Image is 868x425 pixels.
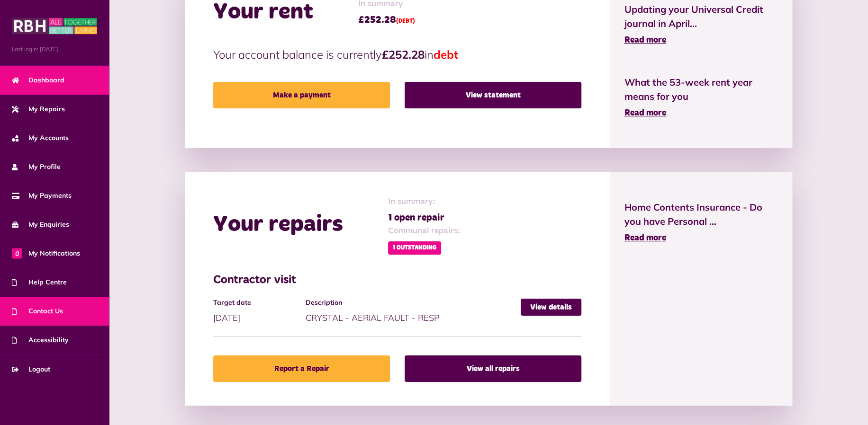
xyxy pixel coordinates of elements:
span: 0 [12,248,22,258]
h4: Description [305,299,516,307]
a: Make a payment [213,82,390,108]
span: Contact Us [12,306,63,316]
span: 1 Outstanding [388,241,441,255]
a: What the 53-week rent year means for you Read more [624,75,778,120]
img: MyRBH [12,17,97,35]
a: View all repairs [405,355,581,382]
span: Help Centre [12,277,67,287]
p: Your account balance is currently in [213,46,581,63]
a: Updating your Universal Credit journal in April... Read more [624,2,778,47]
span: My Payments [12,191,72,201]
span: My Accounts [12,133,69,143]
span: What the 53-week rent year means for you [624,75,778,104]
span: Accessibility [12,335,69,345]
h3: Contractor visit [213,274,581,287]
span: My Repairs [12,104,65,114]
span: Updating your Universal Credit journal in April... [624,2,778,31]
span: My Enquiries [12,220,69,230]
span: Read more [624,36,666,44]
span: Communal repairs: [388,225,460,238]
span: Read more [624,234,666,242]
span: Dashboard [12,75,64,85]
h2: Your repairs [213,211,343,239]
div: [DATE] [213,299,305,324]
span: My Profile [12,162,61,172]
h4: Target date [213,299,300,307]
div: CRYSTAL - AERIAL FAULT - RESP [305,299,521,324]
span: Read more [624,109,666,117]
span: 1 open repair [388,211,460,225]
span: My Notifications [12,248,80,258]
span: (DEBT) [396,18,415,24]
strong: £252.28 [382,47,425,62]
span: Last login: [DATE] [12,45,97,53]
a: View details [521,299,581,316]
span: In summary: [388,195,460,208]
span: Logout [12,364,50,374]
span: debt [434,47,458,62]
a: Report a Repair [213,355,390,382]
span: Home Contents Insurance - Do you have Personal ... [624,200,778,229]
a: View statement [405,82,581,108]
span: £252.28 [358,13,415,27]
a: Home Contents Insurance - Do you have Personal ... Read more [624,200,778,245]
